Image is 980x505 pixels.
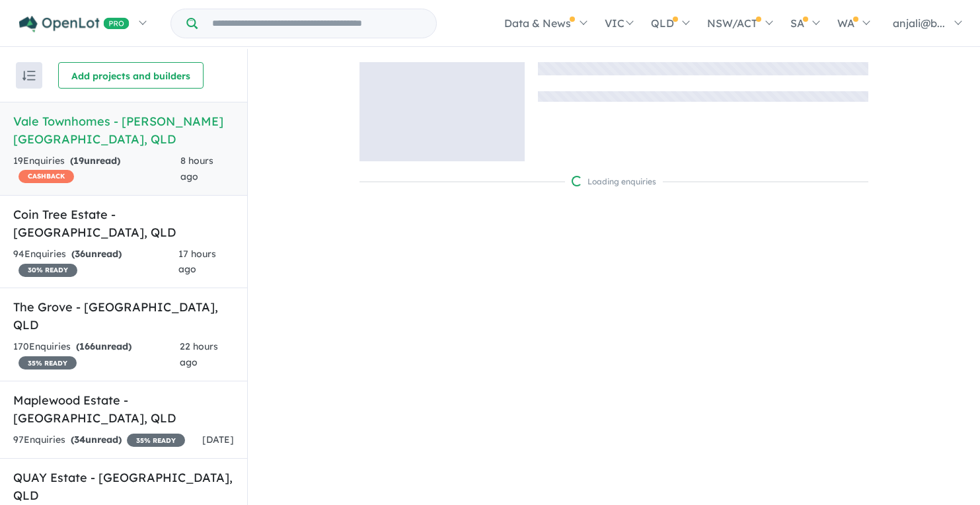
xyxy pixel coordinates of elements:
strong: ( unread) [71,434,122,446]
h5: Maplewood Estate - [GEOGRAPHIC_DATA] , QLD [13,391,234,427]
strong: ( unread) [70,155,120,167]
strong: ( unread) [71,248,122,260]
input: Try estate name, suburb, builder or developer [200,9,433,38]
span: [DATE] [202,434,234,446]
img: sort.svg [22,71,36,81]
strong: ( unread) [76,340,132,352]
div: 19 Enquir ies [13,153,180,185]
h5: The Grove - [GEOGRAPHIC_DATA] , QLD [13,298,234,334]
span: 35 % READY [127,434,185,447]
span: 36 [75,248,85,260]
span: anjali@b... [893,17,945,30]
span: 19 [73,155,84,167]
span: 8 hours ago [180,155,213,182]
span: CASHBACK [19,170,74,183]
img: Openlot PRO Logo White [19,16,130,32]
span: 30 % READY [19,264,77,277]
span: 34 [74,434,85,446]
h5: Vale Townhomes - [PERSON_NAME][GEOGRAPHIC_DATA] , QLD [13,112,234,148]
div: 97 Enquir ies [13,432,185,448]
span: 166 [79,340,95,352]
h5: Coin Tree Estate - [GEOGRAPHIC_DATA] , QLD [13,206,234,241]
span: 22 hours ago [180,340,218,368]
div: 170 Enquir ies [13,339,180,371]
h5: QUAY Estate - [GEOGRAPHIC_DATA] , QLD [13,469,234,504]
span: 35 % READY [19,356,77,369]
button: Add projects and builders [58,62,204,89]
div: 94 Enquir ies [13,247,178,278]
span: 17 hours ago [178,248,216,276]
div: Loading enquiries [572,175,656,188]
